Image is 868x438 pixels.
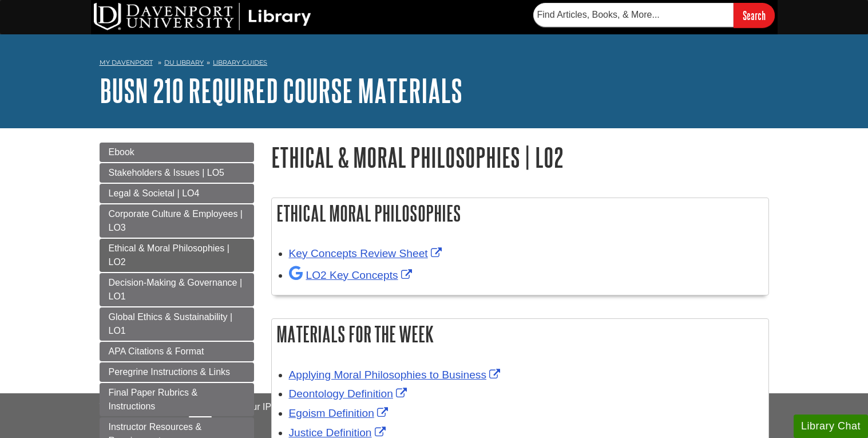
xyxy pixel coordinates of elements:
[289,269,415,281] a: Link opens in new window
[109,209,243,232] span: Corporate Culture & Employees | LO3
[271,143,769,172] h1: Ethical & Moral Philosophies | LO2
[100,383,254,416] a: Final Paper Rubrics & Instructions
[289,388,410,400] a: Link opens in new window
[533,3,775,27] form: Searches DU Library's articles, books, and more
[100,184,254,203] a: Legal & Societal | LO4
[94,3,311,30] img: DU Library
[109,243,229,267] span: Ethical & Moral Philosophies | LO2
[100,362,254,382] a: Peregrine Instructions & Links
[100,204,254,238] a: Corporate Culture & Employees | LO3
[289,407,391,419] a: Link opens in new window
[100,58,153,68] a: My Davenport
[109,147,134,157] span: Ebook
[533,3,734,27] input: Find Articles, Books, & More...
[213,58,267,66] a: Library Guides
[794,415,868,438] button: Library Chat
[109,367,231,377] span: Peregrine Instructions & Links
[109,346,204,356] span: APA Citations & Format
[100,307,254,341] a: Global Ethics & Sustainability | LO1
[100,239,254,272] a: Ethical & Moral Philosophies | LO2
[289,369,504,381] a: Link opens in new window
[289,247,445,259] a: Link opens in new window
[272,319,768,349] h2: Materials for the Week
[272,198,768,228] h2: Ethical Moral Philosophies
[109,278,243,301] span: Decision-Making & Governance | LO1
[100,273,254,306] a: Decision-Making & Governance | LO1
[164,58,204,66] a: DU Library
[100,163,254,183] a: Stakeholders & Issues | LO5
[100,143,254,162] a: Ebook
[109,312,233,336] span: Global Ethics & Sustainability | LO1
[109,388,198,411] span: Final Paper Rubrics & Instructions
[100,55,769,73] nav: breadcrumb
[109,168,224,177] span: Stakeholders & Issues | LO5
[100,342,254,361] a: APA Citations & Format
[109,188,200,198] span: Legal & Societal | LO4
[734,3,775,27] input: Search
[100,73,462,108] a: BUSN 210 Required Course Materials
